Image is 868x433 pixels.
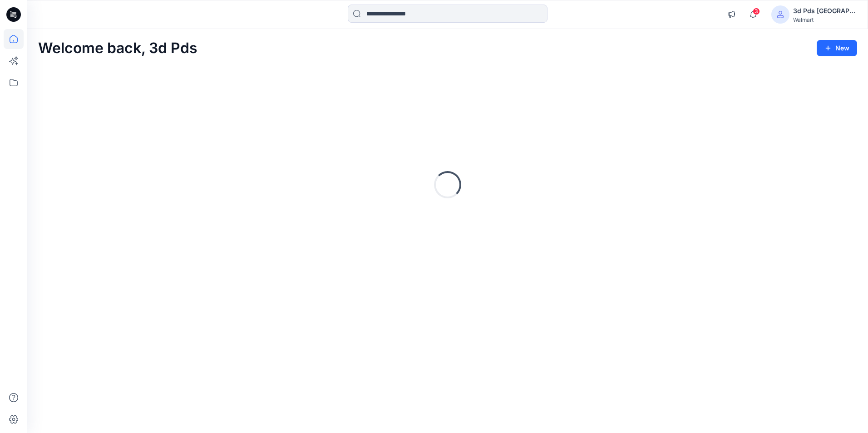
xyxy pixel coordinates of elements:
[793,16,857,23] div: Walmart
[817,40,857,56] button: New
[777,11,784,18] svg: avatar
[793,5,857,16] div: 3d Pds [GEOGRAPHIC_DATA]
[38,40,197,57] h2: Welcome back, 3d Pds
[753,8,760,15] span: 3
